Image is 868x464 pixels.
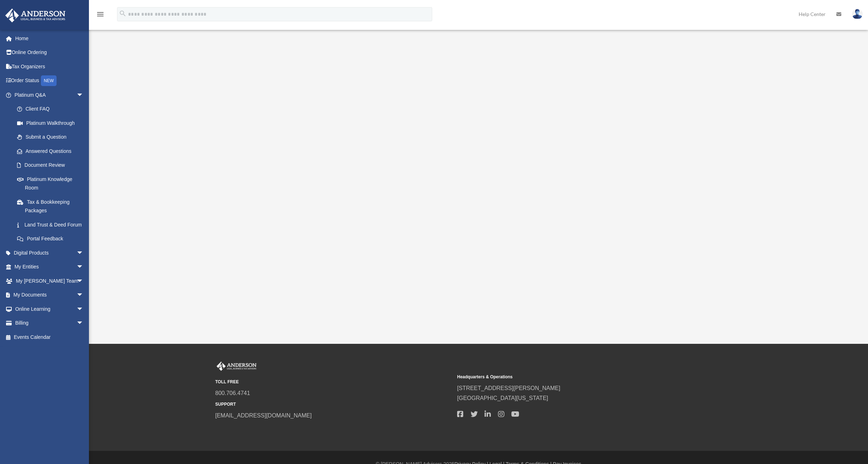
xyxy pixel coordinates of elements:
[215,362,258,371] img: Anderson Advisors Platinum Portal
[10,116,91,130] a: Platinum Walkthrough
[5,330,94,344] a: Events Calendar
[5,59,94,74] a: Tax Organizers
[457,395,548,401] a: [GEOGRAPHIC_DATA][US_STATE]
[215,390,250,396] a: 800.706.4741
[5,246,94,260] a: Digital Productsarrow_drop_down
[5,31,94,46] a: Home
[76,302,91,316] span: arrow_drop_down
[96,10,105,18] i: menu
[119,10,127,17] i: search
[76,274,91,288] span: arrow_drop_down
[76,260,91,274] span: arrow_drop_down
[5,46,94,60] a: Online Ordering
[457,385,560,391] a: [STREET_ADDRESS][PERSON_NAME]
[96,12,105,18] a: menu
[215,378,452,386] small: TOLL FREE
[457,373,694,381] small: Headquarters & Operations
[41,75,57,86] div: NEW
[10,172,94,195] a: Platinum Knowledge Room
[76,246,91,260] span: arrow_drop_down
[10,195,94,218] a: Tax & Bookkeeping Packages
[3,9,68,22] img: Anderson Advisors Platinum Portal
[76,88,91,102] span: arrow_drop_down
[10,232,94,246] a: Portal Feedback
[5,274,94,288] a: My [PERSON_NAME] Teamarrow_drop_down
[5,74,94,88] a: Order StatusNEW
[5,302,94,316] a: Online Learningarrow_drop_down
[76,316,91,331] span: arrow_drop_down
[76,288,91,303] span: arrow_drop_down
[5,316,94,330] a: Billingarrow_drop_down
[852,9,863,19] img: User Pic
[215,412,312,418] a: [EMAIL_ADDRESS][DOMAIN_NAME]
[10,144,94,158] a: Answered Questions
[286,55,670,269] iframe: <span data-mce-type="bookmark" style="display: inline-block; width: 0px; overflow: hidden; line-h...
[215,401,452,408] small: SUPPORT
[10,218,94,232] a: Land Trust & Deed Forum
[5,260,94,274] a: My Entitiesarrow_drop_down
[10,158,94,172] a: Document Review
[5,88,94,102] a: Platinum Q&Aarrow_drop_down
[5,288,94,302] a: My Documentsarrow_drop_down
[10,102,94,116] a: Client FAQ
[10,130,94,144] a: Submit a Question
